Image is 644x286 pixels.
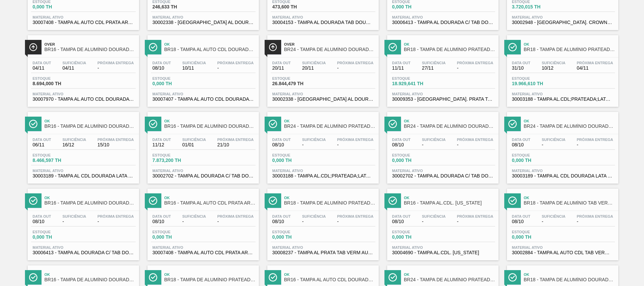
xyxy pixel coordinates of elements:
span: 30007407 - TAMPA AL AUTO CDL DOURADA ARDAGH [153,97,254,102]
span: Material ativo [153,92,254,96]
img: Ícone [388,43,397,51]
span: Data out [33,138,51,142]
span: Suficiência [182,214,206,218]
span: Material ativo [33,169,134,173]
span: Próxima Entrega [577,138,613,142]
span: Suficiência [422,61,446,65]
span: 08/10 [392,142,411,147]
span: 0,000 TH [392,235,439,240]
span: BR24 - TAMPA DE ALUMÍNIO DOURADA TAB DOURADO [404,124,495,129]
span: 06/11 [33,142,51,147]
a: ÍconeOkBR16 - TAMPA DE ALUMÍNIO DOURADA TAB DOURADOData out11/12Suficiência01/01Próxima Entrega21... [142,107,262,184]
span: Estoque [33,153,80,157]
span: Próxima Entrega [577,214,613,218]
span: 30004690 - TAMPA AL.CDL. COLORADO [392,250,493,255]
span: Data out [153,61,171,65]
img: Ícone [149,196,157,205]
span: Data out [33,214,51,218]
span: BR16 - TAMPA DE ALUMÍNIO DOURADA TAB DOURADO [164,124,256,129]
img: Ícone [508,120,517,128]
span: 04/11 [62,66,86,71]
span: Data out [33,61,51,65]
span: 8.466,597 TH [33,158,80,163]
span: - [542,219,565,224]
span: Ok [524,119,615,123]
span: Próxima Entrega [337,214,374,218]
span: - [302,142,326,147]
span: Próxima Entrega [457,138,493,142]
a: ÍconeOkBR18 - TAMPA AL AUTO CDL DOURADA ARDAGHData out08/10Suficiência10/11Próxima Entrega-Estoqu... [142,30,262,107]
span: Estoque [153,153,200,157]
img: Ícone [269,43,277,51]
span: 30003188 - TAMPA AL.CDL;PRATEADA;LATA-AUTOMATICA; [272,173,374,178]
span: - [98,219,134,224]
span: BR16 - TAMPA AL AUTO CDL PRATA ARDAGH [164,200,256,206]
span: 08/10 [272,142,291,147]
img: Ícone [388,273,397,282]
span: Ok [404,42,495,46]
span: Estoque [272,230,320,234]
span: 10/11 [182,66,206,71]
span: Próxima Entrega [217,138,254,142]
span: Ok [164,119,256,123]
span: Estoque [272,153,320,157]
span: Próxima Entrega [217,214,254,218]
span: 30007408 - TAMPA AL AUTO CDL PRATA ARDAGH [33,20,134,25]
span: Data out [153,138,171,142]
a: ÍconeOkBR24 - TAMPA DE ALUMÍNIO DOURADA TAB DOURADOData out08/10Suficiência-Próxima Entrega-Estoq... [382,107,502,184]
span: - [457,142,493,147]
span: BR24 - TAMPA DE ALUMÍNIO DOURADA BALL CDL [524,124,615,129]
span: - [217,219,254,224]
a: ÍconeOkBR18 - TAMPA DE ALUMÍNIO TAB VERMELHO CANPACK CDLData out08/10Suficiência-Próxima Entrega-... [502,184,622,260]
span: Data out [512,214,531,218]
span: - [337,142,374,147]
span: - [457,219,493,224]
span: 0,000 TH [33,4,80,9]
span: Ok [404,272,495,277]
span: Material ativo [272,15,374,19]
span: 16/12 [62,142,86,147]
span: Próxima Entrega [98,138,134,142]
span: 30006413 - TAMPA AL DOURADA C/ TAB DOURADO ARDAGH [392,20,493,25]
span: Material ativo [512,245,613,249]
span: 20/11 [302,66,326,71]
span: Suficiência [542,214,565,218]
span: 08/10 [272,219,291,224]
img: Ícone [149,120,157,128]
span: 18.929,641 TH [392,81,439,86]
span: Estoque [153,230,200,234]
span: Estoque [512,76,559,80]
span: 30004153 - TAMPA AL DOURADA TAB DOURADO CDL CANPACK [272,20,374,25]
span: 21/10 [217,142,254,147]
span: Material ativo [512,169,613,173]
span: 08/10 [512,219,531,224]
span: - [217,66,254,71]
span: 0,000 TH [392,158,439,163]
span: Próxima Entrega [98,61,134,65]
span: Estoque [512,153,559,157]
span: Ok [524,196,615,200]
span: 8.694,000 TH [33,81,80,86]
a: ÍconeOverBR16 - TAMPA DE ALUMÍNIO DOURADA CANPACK CDLData out04/11Suficiência04/11Próxima Entrega... [23,30,142,107]
span: Material ativo [33,245,134,249]
span: - [457,66,493,71]
span: Data out [272,138,291,142]
span: 26.844,479 TH [272,81,320,86]
span: 04/11 [33,66,51,71]
span: Ok [524,272,615,277]
span: Suficiência [422,138,446,142]
span: Data out [392,61,411,65]
span: Material ativo [392,15,493,19]
span: BR16 - TAMPA DE ALUMÍNIO DOURADA CROWN ISE [45,277,136,282]
span: - [542,142,565,147]
span: Data out [272,214,291,218]
span: Próxima Entrega [98,214,134,218]
span: BR16 - TAMPA DE ALUMÍNIO DOURADA CANPACK CDL [45,47,136,52]
span: Material ativo [392,92,493,96]
span: - [337,66,374,71]
span: Próxima Entrega [457,61,493,65]
span: Próxima Entrega [217,61,254,65]
span: BR16 - TAMPA DE ALUMÍNIO DOURADA TAB DOURADO ARDAGH [45,200,136,206]
img: Ícone [29,196,37,205]
span: 08/10 [153,66,171,71]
